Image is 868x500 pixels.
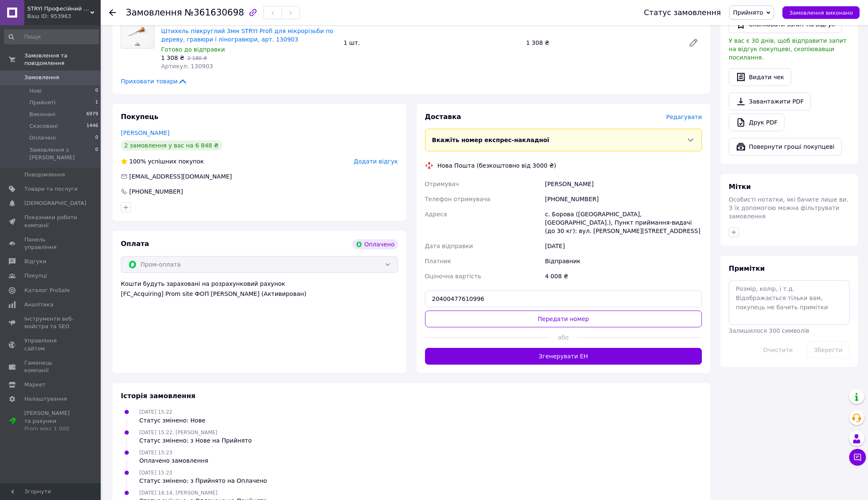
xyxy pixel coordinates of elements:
span: 1446 [86,122,98,130]
span: 1 [95,99,98,106]
div: [FC_Acquiring] Prom site ФОП [PERSON_NAME] (Активирован) [121,290,398,298]
span: Прийняті [29,99,55,106]
span: 100% [129,158,146,165]
div: Статус змінено: Нове [139,416,206,425]
div: Нова Пошта (безкоштовно від 3000 ₴) [435,161,558,170]
img: Штихель півкруглий 3мм STRYI Profi для мікрорізьби по дереву, гравюри і ліногравюри, арт. 130903 [121,16,154,48]
div: успішних покупок [121,157,204,166]
span: 0 [95,134,98,142]
span: Прийнято [733,9,763,16]
span: Замовлення з [PERSON_NAME] [29,146,95,161]
span: 0 [95,146,98,161]
div: 1 308 ₴ [523,37,682,49]
span: Управління сайтом [24,337,78,352]
span: Скасовані [29,122,58,130]
a: Редагувати [685,34,702,51]
span: Адреса [425,211,447,218]
div: [PERSON_NAME] [543,176,704,192]
span: Оціночна вартість [425,273,481,280]
button: Передати номер [425,311,702,327]
span: Покупець [121,113,159,121]
span: Інструменти веб-майстра та SEO [24,315,78,330]
span: Замовлення та повідомлення [24,52,101,67]
button: Повернути гроші покупцеві [729,138,842,155]
span: 2 180 ₴ [187,55,207,61]
span: [DATE] 15:23 [139,470,172,476]
div: [DATE] [543,238,704,254]
span: Залишилося 300 символів [729,327,809,334]
input: Номер експрес-накладної [425,290,702,307]
span: Замовлення [24,74,59,81]
div: Статус змінено: з Нове на Прийнято [139,436,252,445]
span: [DATE] 15:22 [139,409,172,415]
span: Панель управління [24,236,78,251]
span: Артикул: 130903 [161,63,213,70]
span: Аналітика [24,301,53,308]
span: Вкажіть номер експрес-накладної [432,137,550,143]
span: [PERSON_NAME] та рахунки [24,409,78,433]
div: 4 008 ₴ [543,269,704,284]
button: Видати чек [729,68,791,86]
span: [EMAIL_ADDRESS][DOMAIN_NAME] [129,173,232,180]
span: Каталог ProSale [24,287,70,294]
span: Готово до відправки [161,46,225,53]
span: Платник [425,258,451,264]
a: Завантажити PDF [729,93,811,110]
span: 0 [95,87,98,95]
span: 1 308 ₴ [161,54,184,61]
span: Виконані [29,111,55,118]
span: Редагувати [666,114,702,120]
span: Додати відгук [354,158,398,165]
span: Історія замовлення [121,392,195,400]
span: [DATE] 15:22, [PERSON_NAME] [139,430,217,435]
span: [DATE] 16:14, [PERSON_NAME] [139,490,217,496]
span: [DATE] 15:23 [139,450,172,456]
span: №361630698 [185,8,244,18]
span: Гаманець компанії [24,359,78,374]
input: Пошук [4,29,99,44]
span: У вас є 30 днів, щоб відправити запит на відгук покупцеві, скопіювавши посилання. [729,37,847,61]
span: Замовлення [126,8,182,18]
span: Телефон отримувача [425,196,490,202]
button: Чат з покупцем [849,449,866,466]
div: Prom мікс 1 000 [24,425,78,433]
span: Відгуки [24,258,46,265]
div: [PHONE_NUMBER] [543,192,704,207]
span: Особисті нотатки, які бачите лише ви. З їх допомогою можна фільтрувати замовлення [729,196,848,220]
span: STRYI Професійний інструмент для різьби по дереву [27,5,90,13]
div: Оплачено [352,239,398,249]
span: або [550,333,577,342]
span: Оплачені [29,134,56,142]
a: Друк PDF [729,114,785,131]
span: [DEMOGRAPHIC_DATA] [24,199,86,207]
span: Приховати товари [121,77,188,85]
div: 2 замовлення у вас на 6 848 ₴ [121,140,222,150]
div: Відправник [543,254,704,269]
span: Отримувач [425,181,459,187]
span: Доставка [425,113,461,121]
div: Статус змінено: з Прийнято на Оплачено [139,477,267,485]
span: Повідомлення [24,171,65,179]
span: Товари та послуги [24,185,78,193]
a: [PERSON_NAME] [121,130,169,136]
div: 1 шт. [340,37,523,49]
span: Налаштування [24,395,67,403]
span: Дата відправки [425,243,473,249]
span: Замовлення виконано [789,10,853,16]
div: Статус замовлення [644,8,721,17]
div: Повернутися назад [109,8,116,17]
span: Маркет [24,381,46,389]
div: Оплачено замовлення [139,456,208,465]
a: Штихель півкруглий 3мм STRYI Profi для мікрорізьби по дереву, гравюри і ліногравюри, арт. 130903 [161,28,333,43]
span: Мітки [729,183,751,191]
div: Ваш ID: 953963 [27,13,101,20]
span: Нові [29,87,42,95]
button: Замовлення виконано [782,6,860,19]
button: Згенерувати ЕН [425,348,702,365]
span: Оплата [121,240,149,248]
span: 6979 [86,111,98,118]
div: [PHONE_NUMBER] [128,187,184,196]
div: с. Борова ([GEOGRAPHIC_DATA], [GEOGRAPHIC_DATA].), Пункт приймання-видачі (до 30 кг): вул. [PERSO... [543,207,704,238]
div: Кошти будуть зараховані на розрахунковий рахунок [121,280,398,298]
span: Покупці [24,272,47,280]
